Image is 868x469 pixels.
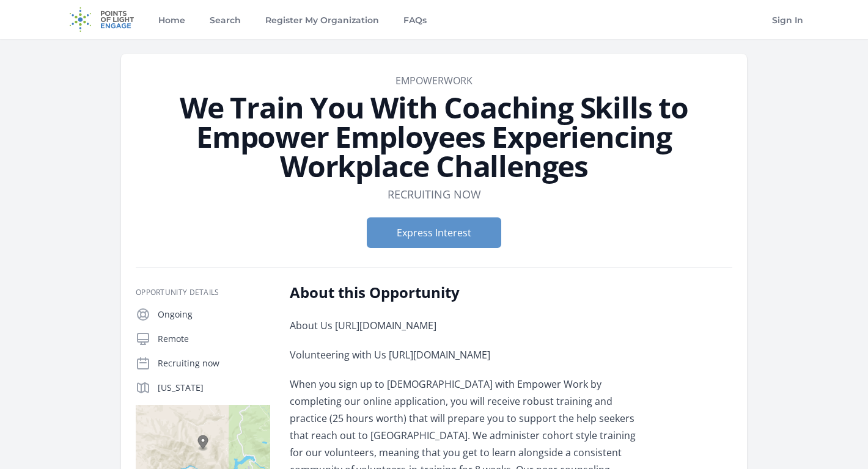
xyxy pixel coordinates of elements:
[290,317,647,334] p: About Us [URL][DOMAIN_NAME]
[290,346,647,363] p: Volunteering with Us [URL][DOMAIN_NAME]
[136,288,270,297] h3: Opportunity Details
[136,93,732,181] h1: We Train You With Coaching Skills to Empower Employees Experiencing Workplace Challenges
[158,333,270,345] p: Remote
[158,357,270,369] p: Recruiting now
[388,186,481,203] dd: Recruiting now
[158,382,270,394] p: [US_STATE]
[290,283,647,302] h2: About this Opportunity
[158,308,270,321] p: Ongoing
[367,217,501,248] button: Express Interest
[395,74,473,87] a: EmpowerWork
